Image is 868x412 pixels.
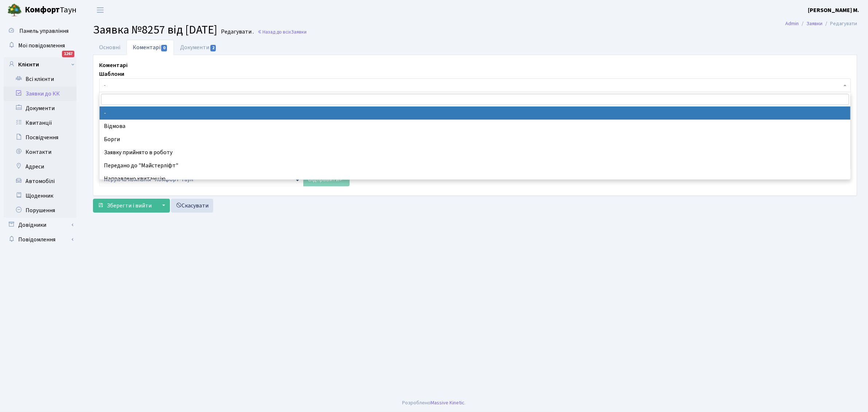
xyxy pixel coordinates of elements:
[210,45,216,51] span: 2
[62,51,74,57] div: 1267
[785,20,799,27] a: Admin
[4,145,77,159] a: Контакти
[171,199,213,213] a: Скасувати
[402,399,466,407] div: Розроблено .
[4,116,77,130] a: Квитанції
[19,27,69,35] span: Панель управління
[100,133,851,146] li: Борги
[431,399,465,407] a: Massive Kinetic
[93,199,156,213] button: Зберегти і вийти
[126,40,174,55] a: Коментарі
[808,6,859,15] a: [PERSON_NAME] М.
[99,78,851,92] span: -
[18,42,65,50] span: Мої повідомлення
[6,6,745,14] body: Rich Text Area. Press ALT-0 for help.
[4,86,77,101] a: Заявки до КК
[4,130,77,145] a: Посвідчення
[100,172,851,185] li: Направлено квитанцію
[99,61,128,70] label: Коментарі
[774,16,868,31] nav: breadcrumb
[4,72,77,86] a: Всі клієнти
[104,82,842,89] span: -
[7,3,22,18] img: logo.png
[161,45,167,51] span: 0
[808,6,859,14] b: [PERSON_NAME] М.
[100,120,851,133] li: Відмова
[4,101,77,116] a: Документи
[4,203,77,218] a: Порушення
[25,4,77,16] span: Таун
[93,40,126,55] a: Основні
[4,38,77,53] a: Мої повідомлення1267
[100,106,851,120] li: -
[4,218,77,232] a: Довідники
[174,40,223,55] a: Документи
[4,232,77,247] a: Повідомлення
[291,28,307,35] span: Заявки
[99,70,124,78] label: Шаблони
[107,202,152,210] span: Зберегти і вийти
[25,4,60,16] b: Комфорт
[4,159,77,174] a: Адреси
[100,159,851,172] li: Передано до "Майстерліфт"
[4,57,77,72] a: Клієнти
[4,188,77,203] a: Щоденник
[4,174,77,188] a: Автомобілі
[100,146,851,159] li: Заявку прийнято в роботу
[91,4,109,16] button: Переключити навігацію
[257,28,307,35] a: Назад до всіхЗаявки
[4,24,77,38] a: Панель управління
[93,22,217,38] span: Заявка №8257 від [DATE]
[822,20,857,28] li: Редагувати
[219,28,254,35] small: Редагувати .
[806,20,822,27] a: Заявки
